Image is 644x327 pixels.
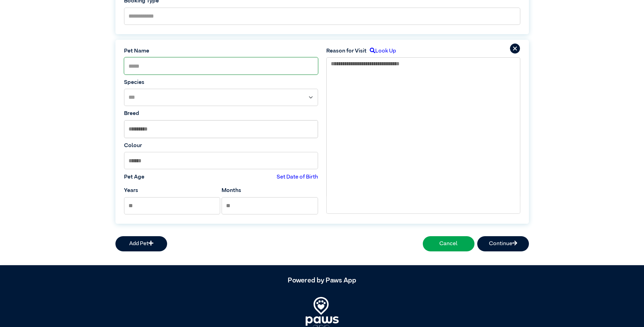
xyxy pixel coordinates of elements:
[222,186,241,195] label: Months
[124,78,318,87] label: Species
[124,47,318,55] label: Pet Name
[124,109,318,118] label: Breed
[423,236,474,251] button: Cancel
[277,173,318,181] label: Set Date of Birth
[124,173,144,181] label: Pet Age
[477,236,529,251] button: Continue
[124,186,138,195] label: Years
[367,47,396,55] label: Look Up
[115,276,529,285] h5: Powered by Paws App
[124,142,318,150] label: Colour
[115,236,167,251] button: Add Pet
[326,47,367,55] label: Reason for Visit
